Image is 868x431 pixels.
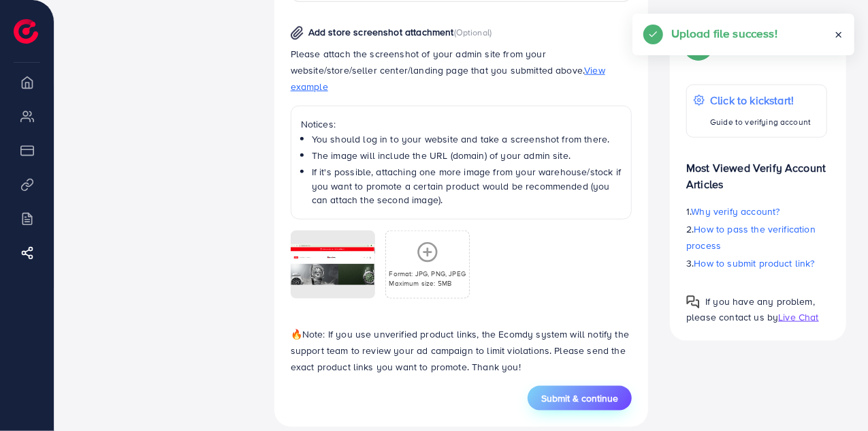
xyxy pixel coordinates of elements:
span: If you have any problem, please contact us by [686,295,815,324]
p: Please attach the screenshot of your admin site from your website/store/seller center/landing pag... [291,46,632,95]
p: Click to kickstart! [710,92,811,108]
li: You should log in to your website and take a screenshot from there. [312,132,622,146]
p: Guide to verifying account [710,114,811,130]
span: How to pass the verification process [686,222,816,252]
span: Add store screenshot attachment [308,25,454,39]
p: 3. [686,255,827,271]
li: The image will include the URL (domain) of your admin site. [312,149,622,162]
span: 🔥 [291,327,302,341]
p: 2. [686,221,827,254]
span: Why verify account? [692,205,780,218]
span: Submit & continue [541,391,618,405]
p: Format: JPG, PNG, JPEG [389,269,466,278]
img: img uploaded [291,244,375,285]
img: img [291,26,304,40]
p: Most Viewed Verify Account Articles [686,149,827,192]
li: If it's possible, attaching one more image from your warehouse/stock if you want to promote a cer... [312,165,622,207]
span: How to submit product link? [694,256,815,270]
span: (Optional) [454,26,492,38]
h5: Upload file success! [671,25,777,42]
p: Notices: [301,116,622,132]
iframe: Chat [810,370,858,421]
p: 1. [686,203,827,220]
button: Submit & continue [528,386,632,411]
span: View example [291,63,605,93]
p: Maximum size: 5MB [389,278,466,288]
span: Live Chat [778,310,818,324]
img: Popup guide [686,295,700,309]
img: logo [14,19,38,44]
p: Note: If you use unverified product links, the Ecomdy system will notify the support team to revi... [291,326,632,375]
